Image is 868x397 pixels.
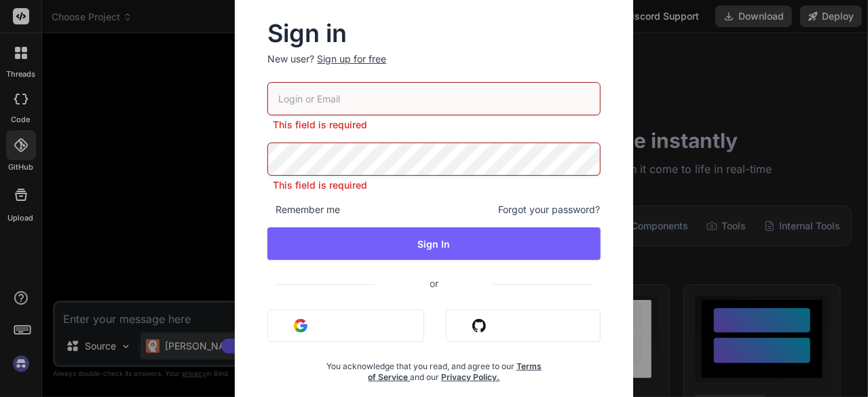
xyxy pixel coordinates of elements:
a: Privacy Policy. [441,372,499,382]
a: Terms of Service [368,361,542,382]
input: Login or Email [267,82,600,115]
span: or [375,267,493,300]
span: Forgot your password? [499,203,601,216]
button: Sign in with Google [267,309,424,342]
img: github [472,319,486,333]
span: Remember me [267,203,340,216]
img: google [294,319,307,333]
p: This field is required [267,178,600,192]
button: Sign In [267,227,600,260]
p: New user? [267,52,600,82]
button: Sign in with Github [446,309,601,342]
h2: Sign in [267,22,600,44]
div: You acknowledge that you read, and agree to our and our [323,353,545,383]
p: This field is required [267,118,600,132]
div: Sign up for free [317,52,386,66]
